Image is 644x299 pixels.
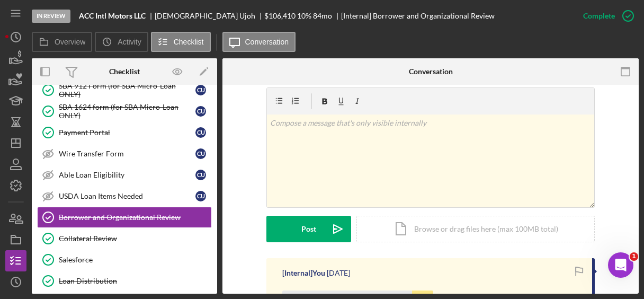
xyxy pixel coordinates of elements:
div: Conversation [409,67,453,76]
div: C U [195,191,206,201]
label: Overview [55,38,85,46]
div: Checklist [109,67,140,76]
div: SBA 1624 form (for SBA Micro-Loan ONLY) [59,103,195,120]
iframe: Intercom live chat [608,252,633,278]
div: Collateral Review [59,234,211,243]
div: 10 % [297,12,311,20]
a: Able Loan EligibilityCU [37,164,212,186]
a: Wire Transfer FormCU [37,143,212,164]
button: Checklist [151,32,211,52]
div: Salesforce [59,256,211,264]
a: Salesforce [37,249,212,270]
div: In Review [32,10,70,23]
label: Conversation [245,38,289,46]
button: Overview [32,32,92,52]
time: 2025-10-07 18:35 [327,269,350,277]
div: Borrower and Organizational Review [59,213,211,222]
label: Checklist [174,38,204,46]
a: SBA 1624 form (for SBA Micro-Loan ONLY)CU [37,101,212,122]
b: ACC Intl Motors LLC [79,12,146,20]
a: USDA Loan Items NeededCU [37,186,212,207]
label: Activity [118,38,141,46]
button: Conversation [222,32,296,52]
div: Loan Distribution [59,277,211,285]
div: Complete [583,5,615,27]
span: $106,410 [264,11,296,20]
a: Payment PortalCU [37,122,212,143]
button: Post [266,216,351,242]
div: [DEMOGRAPHIC_DATA] Ujoh [155,12,264,20]
div: [Internal] You [282,269,325,277]
div: [Internal] Borrower and Organizational Review [341,12,495,20]
div: 84 mo [313,12,332,20]
a: Borrower and Organizational Review [37,207,212,228]
div: Payment Portal [59,128,195,137]
div: C U [195,170,206,180]
div: SBA 912 Form (for SBA Micro-Loan ONLY) [59,82,195,99]
button: Complete [573,5,639,27]
div: C U [195,85,206,95]
div: Able Loan Eligibility [59,171,195,179]
a: Loan Distribution [37,270,212,292]
div: C U [195,127,206,138]
span: 1 [630,252,638,261]
div: C U [195,106,206,117]
div: Post [301,216,316,242]
a: Collateral Review [37,228,212,249]
div: Wire Transfer Form [59,149,195,158]
a: SBA 912 Form (for SBA Micro-Loan ONLY)CU [37,80,212,101]
div: C U [195,148,206,159]
button: Activity [95,32,148,52]
div: USDA Loan Items Needed [59,192,195,200]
